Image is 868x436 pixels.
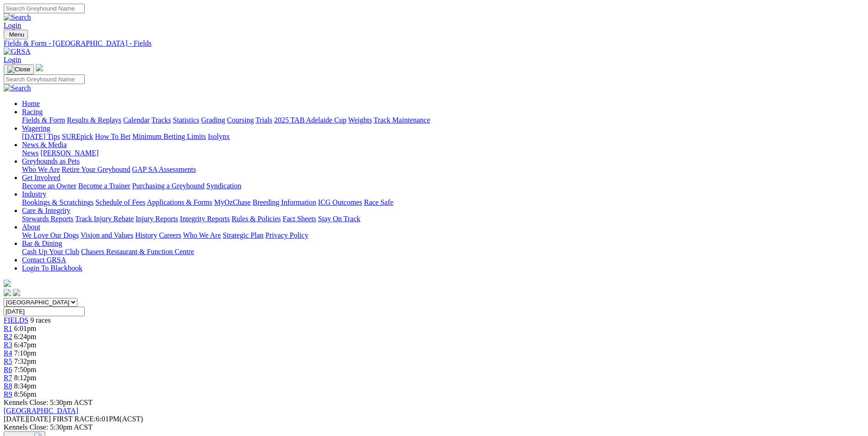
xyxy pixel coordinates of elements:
a: News & Media [22,141,67,149]
a: Racing [22,108,43,116]
a: Become a Trainer [78,182,130,190]
a: FIELDS [4,316,28,324]
img: Search [4,13,31,21]
span: 8:34pm [14,382,37,390]
a: Strategic Plan [223,231,264,239]
a: Chasers Restaurant & Function Centre [81,248,194,255]
a: How To Bet [95,133,131,140]
div: Care & Integrity [22,215,864,223]
span: R6 [4,366,12,373]
a: Who We Are [183,231,221,239]
a: 2025 TAB Adelaide Cup [274,116,346,124]
a: R3 [4,341,12,349]
a: Weights [348,116,372,124]
a: R8 [4,382,12,390]
img: Search [4,84,31,92]
div: Get Involved [22,182,864,190]
span: 7:50pm [14,366,37,373]
a: R5 [4,357,12,365]
a: Track Injury Rebate [75,215,134,223]
a: Integrity Reports [180,215,230,223]
a: Wagering [22,124,50,132]
a: Breeding Information [253,198,316,206]
a: Who We Are [22,165,60,173]
img: logo-grsa-white.png [36,64,43,71]
div: Wagering [22,133,864,141]
input: Search [4,4,85,13]
div: About [22,231,864,239]
a: Fields & Form - [GEOGRAPHIC_DATA] - Fields [4,39,864,48]
a: Privacy Policy [265,231,308,239]
span: 8:56pm [14,390,37,398]
span: R4 [4,349,12,357]
span: [DATE] [4,415,51,423]
span: 6:01pm [14,324,37,332]
a: Syndication [206,182,241,190]
a: R2 [4,333,12,340]
span: 7:10pm [14,349,37,357]
div: Greyhounds as Pets [22,165,864,174]
img: Close [7,66,30,73]
a: Stay On Track [318,215,360,223]
span: Menu [9,31,24,38]
a: News [22,149,38,157]
a: Greyhounds as Pets [22,157,80,165]
div: Bar & Dining [22,248,864,256]
a: Fields & Form [22,116,65,124]
a: Grading [201,116,225,124]
a: Careers [159,231,181,239]
a: Injury Reports [135,215,178,223]
a: [PERSON_NAME] [40,149,98,157]
img: logo-grsa-white.png [4,280,11,287]
input: Select date [4,307,85,316]
span: Kennels Close: 5:30pm ACST [4,399,92,406]
span: 8:12pm [14,374,37,382]
div: News & Media [22,149,864,157]
span: R9 [4,390,12,398]
a: Bookings & Scratchings [22,198,93,206]
a: R1 [4,324,12,332]
a: Results & Replays [67,116,121,124]
span: 9 races [30,316,51,324]
a: Schedule of Fees [95,198,145,206]
img: twitter.svg [13,289,20,296]
div: Kennels Close: 5:30pm ACST [4,423,864,431]
button: Toggle navigation [4,30,28,39]
span: 7:32pm [14,357,37,365]
a: We Love Our Dogs [22,231,79,239]
a: SUREpick [62,133,93,140]
a: MyOzChase [214,198,251,206]
a: Login [4,21,21,29]
a: Applications & Forms [147,198,212,206]
a: Cash Up Your Club [22,248,79,255]
a: [GEOGRAPHIC_DATA] [4,407,78,415]
a: Contact GRSA [22,256,66,264]
div: Racing [22,116,864,124]
a: R7 [4,374,12,382]
a: Isolynx [208,133,230,140]
a: Coursing [227,116,254,124]
button: Toggle navigation [4,64,34,74]
a: History [135,231,157,239]
a: [DATE] Tips [22,133,60,140]
a: Rules & Policies [232,215,281,223]
span: FIRST RACE: [53,415,96,423]
a: Industry [22,190,46,198]
a: Purchasing a Greyhound [132,182,205,190]
a: Trials [255,116,272,124]
a: Get Involved [22,174,60,181]
a: Statistics [173,116,199,124]
a: Login [4,56,21,64]
input: Search [4,74,85,84]
a: Minimum Betting Limits [132,133,206,140]
a: Become an Owner [22,182,76,190]
div: Industry [22,198,864,207]
a: Care & Integrity [22,207,70,214]
a: Race Safe [364,198,393,206]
